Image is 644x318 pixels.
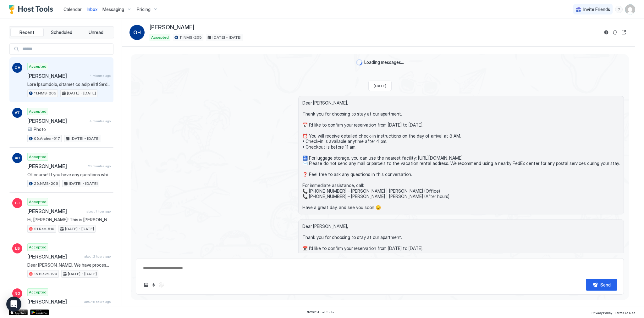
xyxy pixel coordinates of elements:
a: Terms Of Use [615,309,635,315]
span: [PERSON_NAME] [150,24,194,31]
span: 21.Rae-510 [34,226,54,232]
span: [PERSON_NAME] [27,118,87,124]
span: 4 minutes ago [90,74,111,78]
span: [DATE] - [DATE] [212,35,241,40]
span: Accepted [29,109,47,114]
span: [PERSON_NAME] [27,208,84,214]
span: [DATE] - [DATE] [69,181,98,186]
a: Privacy Policy [592,309,612,315]
span: Scheduled [51,30,72,35]
a: Host Tools Logo [9,5,56,14]
span: Dear [PERSON_NAME], Thank you for choosing to stay at our apartment. 📅 I’d like to confirm your r... [302,100,620,210]
span: about 2 hours ago [84,254,111,258]
span: Recent [19,30,34,35]
span: [PERSON_NAME] [27,298,82,305]
span: [DATE] - [DATE] [67,90,96,96]
span: 11.NMS-205 [179,35,202,40]
span: AT [15,110,20,116]
div: Send [600,281,611,288]
span: Privacy Policy [592,311,612,315]
button: Upload image [142,281,150,289]
span: Loading messages... [364,60,404,65]
span: © 2025 Host Tools [307,310,334,314]
span: Accepted [29,64,47,69]
div: User profile [625,4,635,14]
span: Photo [34,127,46,132]
span: Pricing [137,7,151,12]
a: Google Play Store [30,309,49,315]
button: Send [586,279,617,291]
span: 15.Blake-120 [34,271,57,277]
span: [PERSON_NAME] [27,163,86,169]
div: Open Intercom Messenger [6,297,21,312]
button: Reservation information [603,29,610,36]
button: Recent [10,28,44,37]
span: NG [14,291,20,296]
span: Accepted [151,35,169,40]
button: Unread [79,28,113,37]
span: Accepted [29,199,47,205]
span: Accepted [29,244,47,250]
span: about 1 hour ago [86,209,111,213]
span: KC [15,155,20,161]
span: [PERSON_NAME] [27,73,87,79]
span: Terms Of Use [615,311,635,315]
div: menu [615,6,623,13]
span: Calendar [63,7,82,12]
span: Messaging [102,7,124,12]
span: Accepted [29,154,47,160]
span: [PERSON_NAME] [27,253,82,260]
button: Open reservation [620,29,628,36]
button: Sync reservation [611,29,619,36]
span: [DATE] - [DATE] [65,226,94,232]
span: Invite Friends [583,7,610,12]
button: Quick reply [150,281,157,289]
span: 26 minutes ago [88,164,111,168]
span: 4 minutes ago [90,119,111,123]
span: Of course! If you have any questions while booking or need any further assistance, feel free to r... [27,172,111,178]
span: Unread [89,30,103,35]
span: Accepted [29,289,47,295]
a: Calendar [63,6,82,13]
span: OH [14,65,20,71]
span: Inbox [87,7,97,12]
span: [DATE] [374,83,386,88]
input: Input Field [20,44,113,54]
span: LJ [15,200,19,206]
span: Hi, [PERSON_NAME]! This is [PERSON_NAME], [PERSON_NAME]’s mom. I am looking forward to staying in... [27,217,111,223]
button: Scheduled [45,28,78,37]
span: 05.Archer-617 [34,136,60,141]
span: about 8 hours ago [84,300,111,304]
span: 25.NMS-206 [34,181,58,186]
div: loading [356,59,362,65]
span: [DATE] - [DATE] [71,136,100,141]
span: Lore Ipsumdolo, sitamet co adip elit! Se’do eiusmod te inci utl! Etdol ma ali eni adminimveni qui... [27,82,111,87]
span: Dear [PERSON_NAME], We have processed your refund. Please let us know once you have received it. ... [27,262,111,268]
span: OH [133,29,141,36]
a: App Store [9,309,28,315]
a: Inbox [87,6,97,13]
div: tab-group [9,26,114,38]
span: 11.NMS-205 [34,90,56,96]
span: [DATE] - [DATE] [68,271,97,277]
span: LB [15,246,20,251]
